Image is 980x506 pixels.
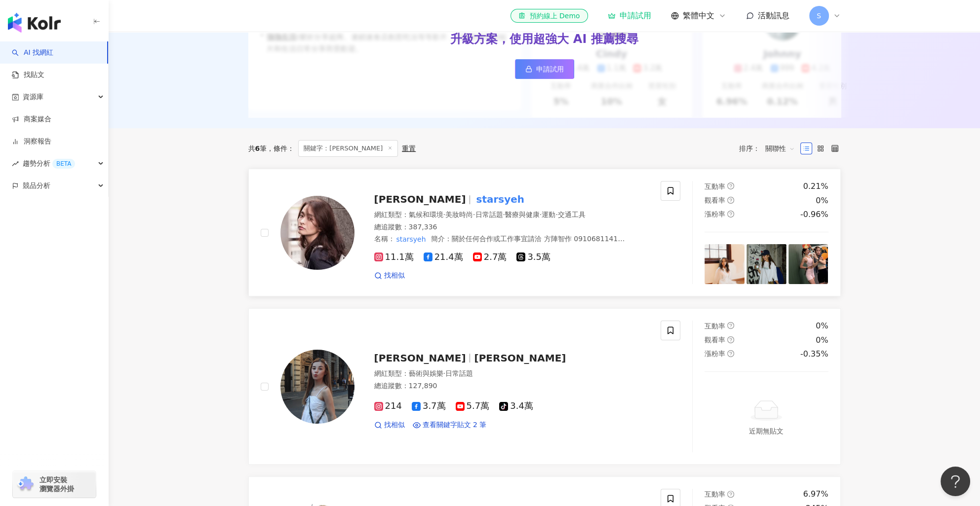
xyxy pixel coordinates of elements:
div: -0.35% [800,349,828,360]
span: 找相似 [384,271,405,281]
span: · [473,211,475,218]
span: question-circle [727,211,734,217]
span: 2.7萬 [473,252,507,262]
span: 日常話題 [445,369,473,377]
span: 趨勢分析 [23,152,75,175]
span: 漲粉率 [705,350,725,358]
span: 氣候和環境 [409,211,443,218]
a: chrome extension立即安裝 瀏覽器外掛 [13,471,96,498]
a: 商案媒合 [12,114,51,124]
div: -0.96% [800,209,828,220]
span: 活動訊息 [758,11,789,20]
span: question-circle [727,350,734,357]
div: 共 筆 [248,145,267,152]
span: question-circle [727,322,734,329]
span: question-circle [727,182,734,189]
a: 洞察報告 [12,137,51,146]
span: 關鍵字：[PERSON_NAME] [298,140,398,157]
span: 6 [255,145,260,152]
span: 關聯性 [765,141,795,156]
span: 簡介 ： [374,235,625,253]
span: 3.4萬 [499,401,533,411]
div: BETA [52,159,75,169]
a: 申請試用 [515,59,574,79]
span: 美妝時尚 [445,211,473,218]
span: 21.4萬 [424,252,463,262]
img: chrome extension [16,476,35,492]
span: 11.1萬 [374,252,414,262]
span: 立即安裝 瀏覽器外掛 [39,475,74,493]
span: 醫療與健康 [505,211,540,218]
div: 升級方案，使用超強大 AI 推薦搜尋 [450,31,638,48]
a: 找相似 [374,271,405,281]
span: 藝術與娛樂 [409,369,443,377]
span: 查看關鍵字貼文 2 筆 [423,420,487,430]
mark: starsyeh [395,234,428,245]
span: [PERSON_NAME] [474,352,566,364]
span: · [443,211,445,218]
span: 交通工具 [558,211,586,218]
span: 競品分析 [23,175,50,197]
span: 觀看率 [705,196,725,204]
div: 排序： [739,141,800,156]
div: 重置 [402,145,416,152]
img: post-image [788,244,828,284]
span: 找相似 [384,420,405,430]
img: KOL Avatar [280,196,354,270]
div: 總追蹤數 ： 127,890 [374,381,649,391]
a: 預約線上 Demo [510,9,588,23]
span: [PERSON_NAME] [374,193,466,205]
span: question-circle [727,336,734,343]
img: post-image [705,244,745,284]
mark: starsyeh [474,191,526,207]
span: 互動率 [705,490,725,498]
iframe: Help Scout Beacon - Open [941,467,970,496]
span: 關於任何合作或工作事宜請洽 方陣智作 0910681141 [PERSON_NAME] [EMAIL_ADDRESS][DOMAIN_NAME] [374,235,625,253]
span: 運動 [542,211,555,218]
span: S [817,10,821,21]
a: 找相似 [374,420,405,430]
img: logo [8,13,61,33]
div: 0.21% [803,181,828,192]
div: 0% [816,195,828,206]
div: 近期無貼文 [749,426,784,436]
span: 資源庫 [23,86,43,108]
span: 互動率 [705,322,725,330]
span: 5.7萬 [456,401,490,411]
span: [PERSON_NAME] [374,352,466,364]
div: 6.97% [803,489,828,500]
a: KOL Avatar[PERSON_NAME]starsyeh網紅類型：氣候和環境·美妝時尚·日常話題·醫療與健康·運動·交通工具總追蹤數：387,336名稱：starsyeh簡介：關於任何合作... [248,169,841,296]
span: 漲粉率 [705,210,725,218]
span: 214 [374,401,402,411]
span: 繁體中文 [683,10,714,21]
span: 觀看率 [705,336,725,344]
span: 互動率 [705,182,725,190]
span: 日常話題 [475,211,503,218]
a: 申請試用 [608,11,651,21]
img: KOL Avatar [280,350,354,424]
span: 條件 ： [267,145,294,152]
div: 0% [816,335,828,346]
span: 3.7萬 [412,401,446,411]
span: · [443,369,445,377]
a: searchAI 找網紅 [12,48,53,58]
div: 預約線上 Demo [518,11,580,21]
span: 3.5萬 [516,252,550,262]
span: question-circle [727,491,734,498]
div: 網紅類型 ： [374,210,649,220]
span: question-circle [727,197,734,204]
span: · [503,211,505,218]
a: 查看關鍵字貼文 2 筆 [413,420,487,430]
a: KOL Avatar[PERSON_NAME][PERSON_NAME]網紅類型：藝術與娛樂·日常話題總追蹤數：127,8902143.7萬5.7萬3.4萬找相似查看關鍵字貼文 2 筆互動率qu... [248,308,841,465]
a: 找貼文 [12,70,44,80]
span: 名稱 ： [374,235,428,243]
span: 申請試用 [536,65,564,73]
div: 總追蹤數 ： 387,336 [374,222,649,232]
div: 網紅類型 ： [374,369,649,379]
img: post-image [746,244,786,284]
div: 0% [816,321,828,331]
span: · [555,211,557,218]
span: rise [12,160,19,167]
span: · [540,211,542,218]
